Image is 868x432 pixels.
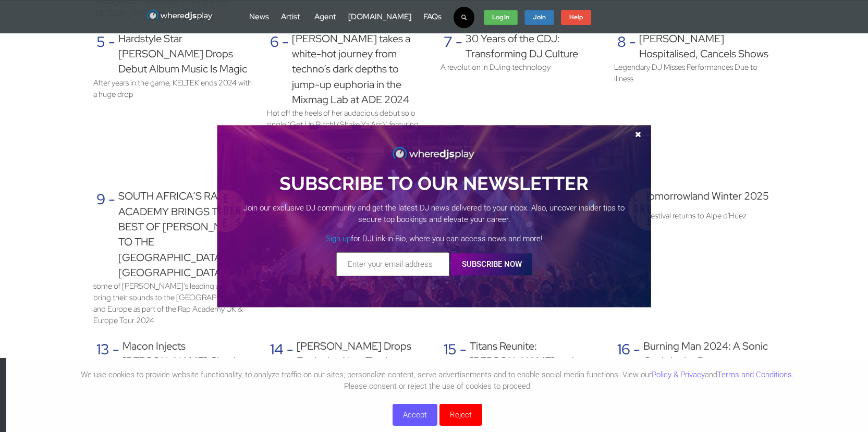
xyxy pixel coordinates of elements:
[238,172,630,195] h2: SUBSCRIBE TO OUR NEWSLETTER
[441,339,457,415] div: 15
[93,189,254,326] a: 9 - SOUTH AFRICA’S RAP ACADEMY BRINGS THE BEST OF [PERSON_NAME] TO THE [GEOGRAPHIC_DATA] AND [GEO...
[109,339,123,400] div: -
[614,31,775,177] a: 8 - [PERSON_NAME] Hospitalised, Cancels Shows Legendary DJ Misses Performances Due to Illness
[652,370,705,379] a: Policy & Privacy
[439,404,482,426] button: Reject
[314,11,336,22] a: Agent
[614,210,747,221] div: A Unique Festival returns to Alpe d'Huez
[630,339,643,369] div: -
[292,31,428,108] div: [PERSON_NAME] takes a white-hot journey from techno’s dark depths to jump-up euphoria in the Mixm...
[614,339,630,369] div: 16
[118,31,254,77] div: Hardstyle Star [PERSON_NAME] Drops Debut Album Music Is Magic
[639,31,775,62] div: [PERSON_NAME] Hospitalised, Cancels Shows
[281,11,300,22] a: Artist
[614,31,626,62] div: 8
[279,31,292,108] div: -
[569,13,583,21] strong: Help
[348,11,411,22] a: [DOMAIN_NAME]
[249,11,269,22] a: News
[533,13,546,21] strong: Join
[643,339,775,369] div: Burning Man 2024: A Sonic Oasis in the Desert
[93,31,254,177] a: 5 - Hardstyle Star [PERSON_NAME] Drops Debut Album Music Is Magic After years in the game, KELTEK...
[441,31,602,177] a: 7 - 30 Years of the CDJ: Transforming DJ Culture A revolution in DJing technology
[470,339,602,415] div: Titans Reunite: [PERSON_NAME] and [PERSON_NAME] Drop Explosive New Track "Follow The Light"
[453,31,466,62] div: -
[423,11,442,22] a: FAQs
[492,13,509,21] strong: Log In
[238,233,630,244] p: for DJLink-in-Bio, where you can access news and more!
[392,146,476,162] img: WhereDJsPlay Logo
[93,280,254,326] div: some of [PERSON_NAME]’s leading artists will bring their sounds to the [GEOGRAPHIC_DATA] and Euro...
[93,189,105,280] div: 9
[457,339,470,415] div: -
[146,9,214,22] img: WhereDJsPlay
[717,370,792,379] a: Terms and Conditions
[561,10,591,26] a: Help
[336,252,449,276] input: Enter your email address
[93,31,105,77] div: 5
[267,31,279,108] div: 6
[93,339,109,400] div: 13
[643,189,769,210] div: Tomorrowland Winter 2025
[267,31,428,177] a: 6 - [PERSON_NAME] takes a white-hot journey from techno’s dark depths to jump-up euphoria in the ...
[441,31,453,62] div: 7
[105,189,118,280] div: -
[484,10,518,26] a: Log In
[326,234,351,243] a: Sign up
[123,339,254,400] div: Macon Injects [PERSON_NAME] Classic With High Energy Techno In 'Bulletproof'
[441,61,551,73] div: A revolution in DJing technology
[451,253,532,275] button: SUBSCRIBE NOW
[297,339,428,400] div: [PERSON_NAME] Drops Explosive New Track "Handbrake" on Smash The House
[614,61,775,84] div: Legendary DJ Misses Performances Due to Illness
[626,31,639,62] div: -
[6,369,868,392] p: We use cookies to provide website functionality, to analyze traffic on our sites, personalize con...
[267,339,284,400] div: 14
[238,202,630,225] p: Join our exclusive DJ community and get the latest DJ news delivered to your inbox. Also, uncover...
[93,77,254,100] div: After years in the game, KELTEK ends 2024 with a huge drop
[524,10,554,26] a: Join
[393,404,437,426] button: Accept
[118,189,254,280] div: SOUTH AFRICA’S RAP ACADEMY BRINGS THE BEST OF [PERSON_NAME] TO THE [GEOGRAPHIC_DATA] AND [GEOGRAP...
[267,107,428,176] div: Hot off the heels of her audacious debut solo single ‘Get Up Bitch! (Shake Ya Ass)’ featuring the...
[284,339,297,400] div: -
[105,31,118,77] div: -
[466,31,602,62] div: 30 Years of the CDJ: Transforming DJ Culture
[614,189,775,326] a: 12 - Tomorrowland Winter 2025 A Unique Festival returns to Alpe d'Huez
